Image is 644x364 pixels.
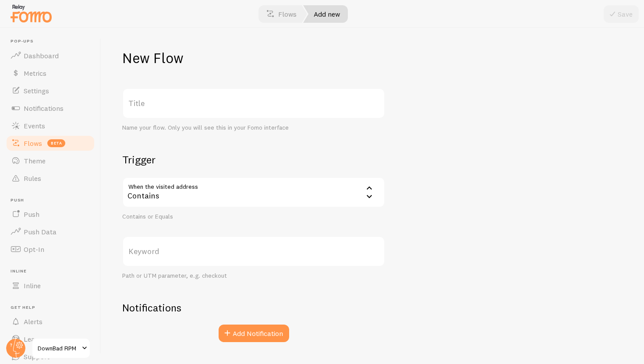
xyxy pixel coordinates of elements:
[24,69,46,78] span: Metrics
[219,325,289,342] button: Add Notification
[11,305,96,311] span: Get Help
[5,152,96,170] a: Theme
[5,223,96,240] a: Push Data
[24,317,42,326] span: Alerts
[11,198,96,203] span: Push
[11,269,96,274] span: Inline
[5,47,96,64] a: Dashboard
[47,139,65,147] span: beta
[24,227,57,236] span: Push Data
[122,49,385,67] h1: New Flow
[38,343,79,353] span: DownBad RPM
[5,117,96,134] a: Events
[122,236,385,267] label: Keyword
[5,277,96,294] a: Inline
[24,210,39,219] span: Push
[11,39,96,44] span: Pop-ups
[5,134,96,152] a: Flows beta
[122,272,385,280] div: Path or UTM parameter, e.g. checkout
[122,213,385,221] div: Contains or Equals
[122,153,385,166] h2: Trigger
[24,139,42,148] span: Flows
[5,64,96,82] a: Metrics
[122,124,385,132] div: Name your flow. Only you will see this in your Fomo interface
[24,281,41,290] span: Inline
[5,313,96,330] a: Alerts
[32,338,91,359] a: DownBad RPM
[24,335,42,343] span: Learn
[24,174,41,183] span: Rules
[122,88,385,119] label: Title
[9,2,53,25] img: fomo-relay-logo-orange.svg
[24,245,44,254] span: Opt-In
[5,170,96,187] a: Rules
[24,86,49,95] span: Settings
[5,82,96,99] a: Settings
[122,177,385,208] div: Contains
[24,104,64,113] span: Notifications
[5,205,96,223] a: Push
[24,51,59,60] span: Dashboard
[5,240,96,258] a: Opt-In
[122,301,385,315] h2: Notifications
[24,156,46,165] span: Theme
[24,121,45,130] span: Events
[5,330,96,348] a: Learn
[5,99,96,117] a: Notifications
